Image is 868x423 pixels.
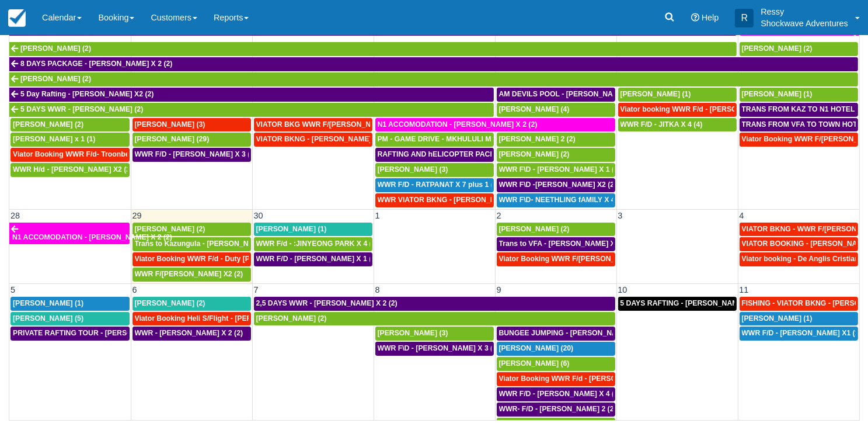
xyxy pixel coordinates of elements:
[375,178,494,192] a: WWR F/D - RATPANAT X 7 plus 1 (8)
[740,103,859,117] a: TRANS FROM KAZ TO N1 HOTEL -NTAYLOR [PERSON_NAME] X2 (2)
[735,9,754,27] div: R
[618,103,737,117] a: Viator booking WWR F/d - [PERSON_NAME] 3 (3)
[20,60,172,68] span: 8 DAYS PACKAGE - [PERSON_NAME] X 2 (2)
[135,314,319,323] span: Viator Booking Heli S/Flight - [PERSON_NAME] X 1 (1)
[13,135,95,143] span: [PERSON_NAME] x 1 (1)
[621,299,769,307] span: 5 DAYS RAFTING - [PERSON_NAME] X 2 (4)
[11,327,130,341] a: PRIVATE RAFTING TOUR - [PERSON_NAME] X 5 (5)
[256,314,327,323] span: [PERSON_NAME] (2)
[12,233,172,241] span: N1 ACCOMODATION - [PERSON_NAME] X 2 (2)
[20,44,91,53] span: [PERSON_NAME] (2)
[499,165,621,174] span: WWR F\D - [PERSON_NAME] X 1 (2)
[11,312,130,326] a: [PERSON_NAME] (5)
[496,285,503,294] span: 9
[254,118,372,132] a: VIATOR BKG WWR F/[PERSON_NAME] [PERSON_NAME] 2 (2)
[254,297,615,311] a: 2,5 DAYS WWR - [PERSON_NAME] X 2 (2)
[702,13,719,22] span: Help
[133,237,251,251] a: Trans to Kazungula - [PERSON_NAME] x 1 (2)
[499,181,617,189] span: WWR F\D -[PERSON_NAME] X2 (2)
[20,90,154,98] span: 5 Day Rafting - [PERSON_NAME] X2 (2)
[375,133,494,147] a: PM - GAME DRIVE - MKHULULI MOYO X1 (28)
[256,240,378,248] span: WWR F/d - :JINYEONG PARK X 4 (4)
[497,88,615,102] a: AM DEVILS POOL - [PERSON_NAME] X 2 (2)
[378,344,500,352] span: WWR F\D - [PERSON_NAME] X 3 (3)
[740,297,859,311] a: FISHING - VIATOR BKNG - [PERSON_NAME] 2 (2)
[375,342,494,356] a: WWR F\D - [PERSON_NAME] X 3 (3)
[497,178,615,192] a: WWR F\D -[PERSON_NAME] X2 (2)
[11,297,130,311] a: [PERSON_NAME] (1)
[133,268,251,282] a: WWR F/[PERSON_NAME] X2 (2)
[497,372,615,386] a: Viator Booking WWR F/d - [PERSON_NAME] [PERSON_NAME] X2 (2)
[742,329,862,337] span: WWR F/D - [PERSON_NAME] X1 (1)
[497,403,615,417] a: WWR- F/D - [PERSON_NAME] 2 (2)
[497,357,615,371] a: [PERSON_NAME] (6)
[9,72,858,86] a: [PERSON_NAME] (2)
[617,285,629,294] span: 10
[11,118,130,132] a: [PERSON_NAME] (2)
[378,181,500,189] span: WWR F/D - RATPANAT X 7 plus 1 (8)
[499,255,662,263] span: Viator Booking WWR F/[PERSON_NAME] X 2 (2)
[133,118,251,132] a: [PERSON_NAME] (3)
[617,211,624,220] span: 3
[256,255,378,263] span: WWR F/D - [PERSON_NAME] X 1 (1)
[133,133,251,147] a: [PERSON_NAME] (29)
[13,329,188,337] span: PRIVATE RAFTING TOUR - [PERSON_NAME] X 5 (5)
[13,120,83,129] span: [PERSON_NAME] (2)
[740,252,859,266] a: Viator booking - De Anglis Cristiano X1 (1)
[740,237,859,251] a: VIATOR BOOKING - [PERSON_NAME] 2 (2)
[9,285,16,294] span: 5
[621,120,703,129] span: WWR F/D - JITKA X 4 (4)
[497,252,615,266] a: Viator Booking WWR F/[PERSON_NAME] X 2 (2)
[135,329,243,337] span: WWR - [PERSON_NAME] X 2 (2)
[133,148,251,162] a: WWR F/D - [PERSON_NAME] X 3 (3)
[9,57,858,71] a: 8 DAYS PACKAGE - [PERSON_NAME] X 2 (2)
[497,327,615,341] a: BUNGEE JUMPING - [PERSON_NAME] 2 (2)
[738,285,750,294] span: 11
[740,118,859,132] a: TRANS FROM VFA TO TOWN HOTYELS - [PERSON_NAME] X 2 (2)
[9,88,494,102] a: 5 Day Rafting - [PERSON_NAME] X2 (2)
[621,90,691,98] span: [PERSON_NAME] (1)
[256,299,398,307] span: 2,5 DAYS WWR - [PERSON_NAME] X 2 (2)
[499,90,650,98] span: AM DEVILS POOL - [PERSON_NAME] X 2 (2)
[13,165,133,174] span: WWR H/d - [PERSON_NAME] X2 (2)
[618,88,737,102] a: [PERSON_NAME] (1)
[497,237,615,251] a: Trans to VFA - [PERSON_NAME] X 2 (2)
[740,88,859,102] a: [PERSON_NAME] (1)
[742,314,813,323] span: [PERSON_NAME] (1)
[618,297,737,311] a: 5 DAYS RAFTING - [PERSON_NAME] X 2 (4)
[254,312,615,326] a: [PERSON_NAME] (2)
[742,44,813,53] span: [PERSON_NAME] (2)
[11,148,130,162] a: Viator Booking WWR F/d- Troonbeeckx, [PERSON_NAME] 11 (9)
[374,285,381,294] span: 8
[691,13,699,22] i: Help
[253,211,264,220] span: 30
[378,120,538,129] span: N1 ACCOMODATION - [PERSON_NAME] X 2 (2)
[20,105,143,113] span: 5 DAYS WWR - [PERSON_NAME] (2)
[499,329,647,337] span: BUNGEE JUMPING - [PERSON_NAME] 2 (2)
[499,344,574,352] span: [PERSON_NAME] (20)
[254,223,372,237] a: [PERSON_NAME] (1)
[13,299,83,307] span: [PERSON_NAME] (1)
[9,223,130,245] a: N1 ACCOMODATION - [PERSON_NAME] X 2 (2)
[135,299,205,307] span: [PERSON_NAME] (2)
[133,252,251,266] a: Viator Booking WWR F/d - Duty [PERSON_NAME] 2 (2)
[133,327,251,341] a: WWR - [PERSON_NAME] X 2 (2)
[375,163,494,177] a: [PERSON_NAME] (3)
[131,211,143,220] span: 29
[742,90,813,98] span: [PERSON_NAME] (1)
[133,297,251,311] a: [PERSON_NAME] (2)
[499,359,570,367] span: [PERSON_NAME] (6)
[378,150,599,158] span: RAFTING AND hELICOPTER PACKAGE - [PERSON_NAME] X1 (1)
[254,252,372,266] a: WWR F/D - [PERSON_NAME] X 1 (1)
[9,211,21,220] span: 28
[497,103,615,117] a: [PERSON_NAME] (4)
[499,405,616,413] span: WWR- F/D - [PERSON_NAME] 2 (2)
[375,193,494,207] a: WWR VIATOR BKNG - [PERSON_NAME] 2 (2)
[11,163,130,177] a: WWR H/d - [PERSON_NAME] X2 (2)
[11,133,130,147] a: [PERSON_NAME] x 1 (1)
[740,327,859,341] a: WWR F/D - [PERSON_NAME] X1 (1)
[497,133,615,147] a: [PERSON_NAME] 2 (2)
[135,270,243,278] span: WWR F/[PERSON_NAME] X2 (2)
[13,150,230,158] span: Viator Booking WWR F/d- Troonbeeckx, [PERSON_NAME] 11 (9)
[9,103,494,117] a: 5 DAYS WWR - [PERSON_NAME] (2)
